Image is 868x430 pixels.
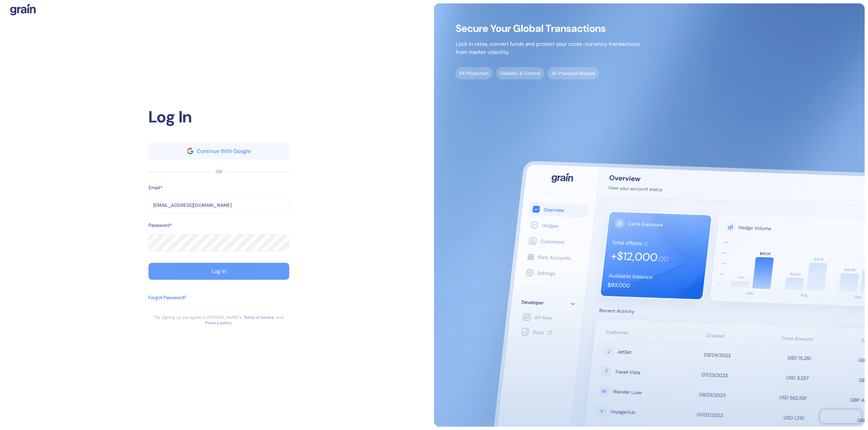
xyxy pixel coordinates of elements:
[149,105,289,129] div: Log In
[149,222,170,229] label: Password
[149,294,186,301] div: Forgot Password?
[10,3,36,16] img: logo
[149,197,289,214] input: example@email.com
[496,67,544,79] span: Visibility & Control
[216,168,222,175] div: OR
[276,315,283,320] div: and
[154,315,242,320] div: *By signing up you agree to [PERSON_NAME]’s
[149,143,289,160] button: googleContinue With Google
[243,315,274,320] a: Terms of service
[205,320,232,326] a: Privacy policy.
[149,184,160,191] label: Email
[434,3,865,427] img: signup-main-image
[456,40,640,56] p: Lock in rates, convert funds and protect your cross-currency transactions from market volatility.
[548,67,599,79] span: AI-Powered Models
[820,410,861,423] iframe: Chatra live chat
[456,67,493,79] span: FX Protection
[149,263,289,280] button: Log In
[197,149,251,154] div: Continue With Google
[187,148,193,154] img: google
[149,291,186,315] button: Forgot Password?
[212,269,226,274] div: Log In
[456,25,640,32] span: Secure Your Global Transactions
